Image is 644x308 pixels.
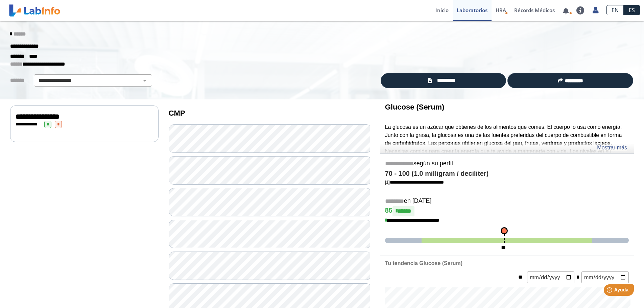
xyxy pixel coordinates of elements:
b: Glucose (Serum) [385,103,445,111]
a: ES [624,5,640,15]
h5: en [DATE] [385,197,629,205]
input: mm/dd/yyyy [581,271,629,283]
a: [1] [385,180,444,185]
h5: según su perfil [385,160,629,168]
p: La glucosa es un azúcar que obtienes de los alimentos que comes. El cuerpo lo usa como energía. J... [385,123,629,172]
b: Tu tendencia Glucose (Serum) [385,260,462,266]
b: CMP [169,109,185,117]
h4: 70 - 100 (1.0 milligram / deciliter) [385,170,629,178]
iframe: Help widget launcher [584,282,637,301]
span: HRA [496,7,506,14]
h4: 85 [385,206,629,216]
input: mm/dd/yyyy [527,271,574,283]
a: Mostrar más [597,144,627,152]
a: EN [606,5,624,15]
